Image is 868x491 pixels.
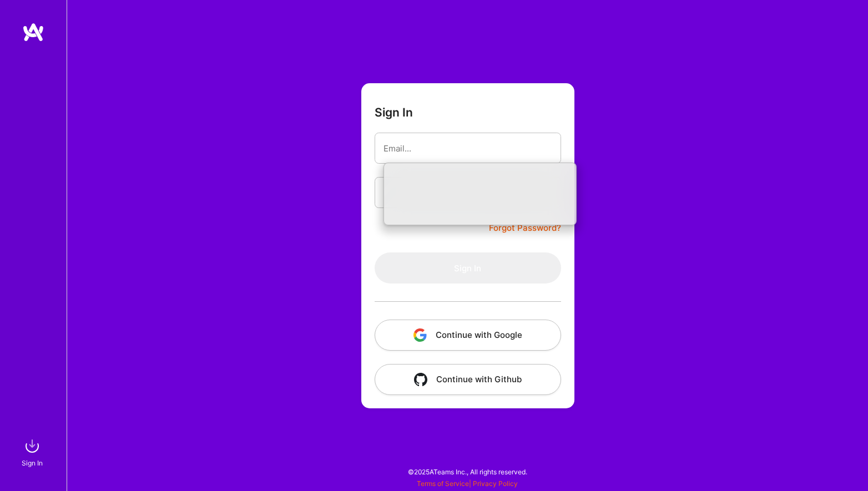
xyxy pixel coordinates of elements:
a: Forgot Password? [489,221,561,235]
div: Sign In [22,457,43,469]
input: Email... [383,134,552,163]
a: Terms of Service [417,479,469,488]
span: | [417,479,518,488]
button: Continue with Google [375,320,561,351]
img: logo [22,22,44,42]
a: sign inSign In [23,435,43,469]
img: icon [414,373,427,386]
a: Privacy Policy [473,479,518,488]
img: sign in [21,435,43,457]
img: icon [413,328,427,342]
button: Sign In [375,252,561,284]
div: © 2025 ATeams Inc., All rights reserved. [67,458,868,485]
h3: Sign In [375,105,413,119]
button: Continue with Github [375,364,561,395]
